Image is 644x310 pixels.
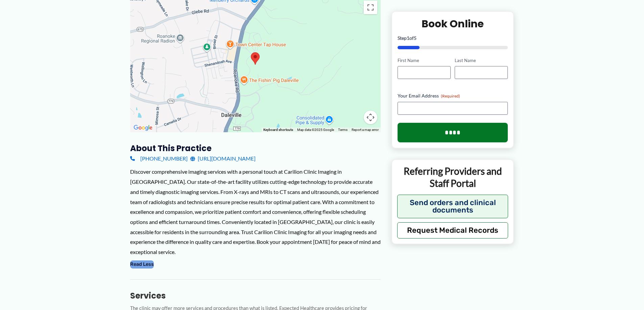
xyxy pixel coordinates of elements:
button: Toggle fullscreen view [364,1,377,14]
span: (Required) [441,93,460,98]
div: Discover comprehensive imaging services with a personal touch at Carilion Clinic Imaging in [GEOG... [130,167,381,257]
button: Request Medical Records [397,222,508,238]
a: [PHONE_NUMBER] [130,153,188,164]
label: Last Name [455,57,508,63]
span: 5 [414,35,416,40]
label: First Name [398,57,451,63]
a: Report a map error [352,128,379,132]
h3: About this practice [130,143,381,153]
img: Google [132,123,154,132]
a: Open this area in Google Maps (opens a new window) [132,123,154,132]
p: Step of [398,35,508,40]
h3: Services [130,290,381,301]
button: Read Less [130,260,154,269]
p: Referring Providers and Staff Portal [397,165,508,190]
button: Send orders and clinical documents [397,194,508,218]
h2: Book Online [398,17,508,30]
button: Keyboard shortcuts [263,128,293,132]
a: Terms (opens in new tab) [338,128,348,132]
span: 1 [407,35,409,40]
a: [URL][DOMAIN_NAME] [190,153,256,164]
span: Map data ©2025 Google [297,128,334,132]
label: Your Email Address [398,92,508,99]
button: Map camera controls [364,111,377,124]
